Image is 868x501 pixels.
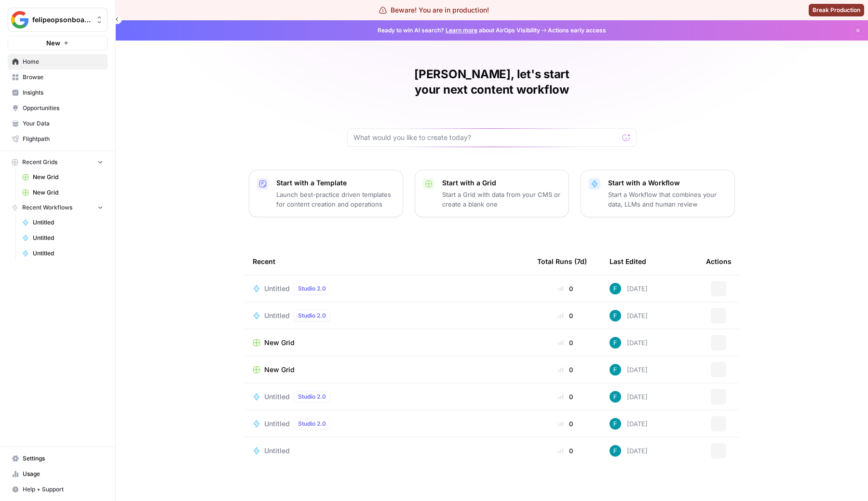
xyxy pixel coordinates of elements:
div: 0 [537,365,594,375]
div: 0 [537,419,594,429]
span: Actions early access [548,26,606,35]
span: New Grid [264,338,295,348]
div: 0 [537,311,594,320]
div: Total Runs (7d) [537,248,587,275]
p: Start with a Workflow [608,178,727,188]
div: 0 [537,392,594,402]
a: New Grid [18,169,108,185]
div: [DATE] [610,337,648,348]
span: New [46,38,60,48]
span: Recent Workflows [22,203,72,212]
a: Untitled [18,215,108,230]
span: New Grid [264,365,295,375]
a: Untitled [18,230,108,246]
span: Untitled [33,234,103,242]
span: Untitled [264,446,290,456]
div: [DATE] [610,418,648,430]
span: Help + Support [23,485,103,494]
h1: [PERSON_NAME], let's start your next content workflow [347,67,637,97]
span: Flightpath [23,135,103,143]
span: Recent Grids [22,158,57,167]
span: Home [23,57,103,66]
a: Untitled [253,446,522,456]
p: Start with a Template [276,178,395,188]
a: Browse [8,70,108,85]
a: UntitledStudio 2.0 [253,283,522,294]
div: [DATE] [610,283,648,294]
span: Untitled [33,249,103,258]
button: Recent Grids [8,155,108,169]
a: New Grid [18,185,108,200]
a: Flightpath [8,131,108,147]
span: Usage [23,470,103,478]
span: Untitled [264,392,290,402]
a: Learn more [446,27,477,34]
button: Recent Workflows [8,200,108,215]
span: New Grid [33,188,103,197]
span: Untitled [264,284,290,293]
a: Opportunities [8,100,108,116]
a: Insights [8,85,108,100]
p: Start a Grid with data from your CMS or create a blank one [442,190,561,209]
a: Home [8,54,108,70]
div: Beware! You are in production! [379,5,489,15]
div: [DATE] [610,391,648,403]
p: Launch best-practice driven templates for content creation and operations [276,190,395,209]
span: Insights [23,88,103,97]
button: Workspace: felipeopsonboarding [8,8,108,32]
a: UntitledStudio 2.0 [253,391,522,403]
img: 3qwd99qm5jrkms79koxglshcff0m [610,418,621,430]
span: Break Production [813,6,860,14]
button: Start with a WorkflowStart a Workflow that combines your data, LLMs and human review [581,170,735,217]
button: Break Production [809,4,864,16]
span: Studio 2.0 [298,311,326,320]
div: Recent [253,248,522,275]
span: felipeopsonboarding [32,15,91,25]
img: 3qwd99qm5jrkms79koxglshcff0m [610,283,621,294]
div: 0 [537,338,594,348]
span: Your Data [23,119,103,128]
a: UntitledStudio 2.0 [253,310,522,321]
div: 0 [537,284,594,293]
span: Settings [23,454,103,463]
button: Help + Support [8,482,108,497]
div: [DATE] [610,445,648,457]
span: Untitled [264,311,290,320]
img: 3qwd99qm5jrkms79koxglshcff0m [610,445,621,457]
button: Start with a GridStart a Grid with data from your CMS or create a blank one [415,170,569,217]
span: Studio 2.0 [298,284,326,293]
img: 3qwd99qm5jrkms79koxglshcff0m [610,337,621,348]
div: [DATE] [610,310,648,321]
div: Last Edited [610,248,646,275]
span: Opportunities [23,104,103,112]
a: Untitled [18,246,108,261]
img: 3qwd99qm5jrkms79koxglshcff0m [610,391,621,403]
span: Studio 2.0 [298,419,326,428]
a: Usage [8,466,108,482]
img: 3qwd99qm5jrkms79koxglshcff0m [610,310,621,321]
div: 0 [537,446,594,456]
span: New Grid [33,173,103,181]
span: Ready to win AI search? about AirOps Visibility [378,26,540,35]
p: Start a Workflow that combines your data, LLMs and human review [608,190,727,209]
a: Settings [8,451,108,466]
input: What would you like to create today? [353,133,619,142]
span: Untitled [264,419,290,429]
button: Start with a TemplateLaunch best-practice driven templates for content creation and operations [249,170,403,217]
p: Start with a Grid [442,178,561,188]
img: 3qwd99qm5jrkms79koxglshcff0m [610,364,621,376]
span: Studio 2.0 [298,392,326,401]
span: Untitled [33,218,103,227]
div: [DATE] [610,364,648,376]
a: UntitledStudio 2.0 [253,418,522,430]
div: Actions [706,248,732,275]
button: New [8,36,108,50]
a: New Grid [253,365,522,375]
img: felipeopsonboarding Logo [11,11,28,28]
a: New Grid [253,338,522,348]
a: Your Data [8,116,108,131]
span: Browse [23,73,103,82]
